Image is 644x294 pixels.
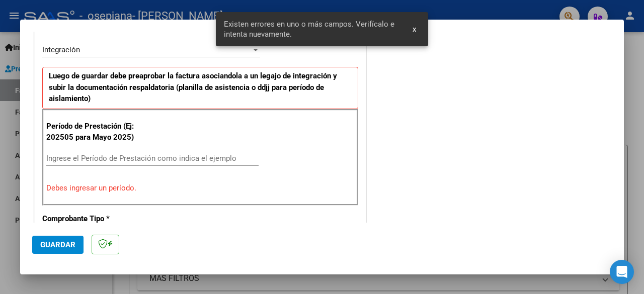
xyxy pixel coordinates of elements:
[32,236,84,254] button: Guardar
[405,20,424,38] button: x
[610,260,634,284] div: Open Intercom Messenger
[42,45,80,54] span: Integración
[46,121,139,143] p: Período de Prestación (Ej: 202505 para Mayo 2025)
[42,213,137,225] p: Comprobante Tipo *
[40,240,75,249] span: Guardar
[49,71,337,103] strong: Luego de guardar debe preaprobar la factura asociandola a un legajo de integración y subir la doc...
[413,25,416,34] span: x
[46,182,354,194] p: Debes ingresar un período.
[224,19,400,39] span: Existen errores en uno o más campos. Verifícalo e intenta nuevamente.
